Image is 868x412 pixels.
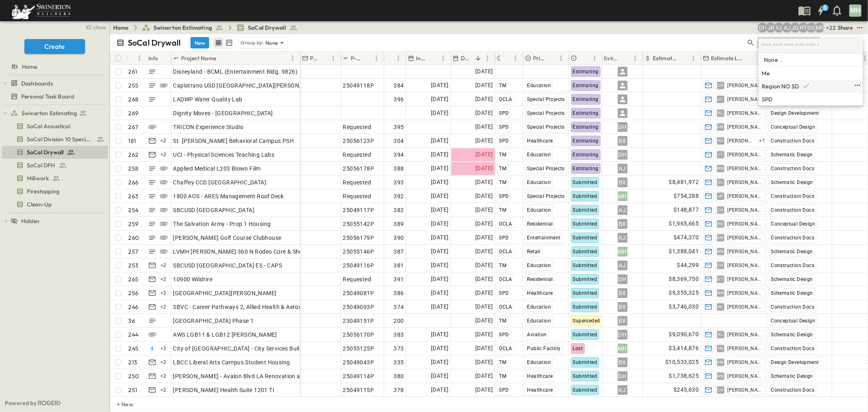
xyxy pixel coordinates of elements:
[394,137,404,145] span: 304
[343,192,372,200] span: Requested
[2,173,106,184] a: Millwork
[431,205,448,215] span: [DATE]
[475,136,493,145] span: [DATE]
[218,54,227,63] button: Sort
[527,152,551,158] span: Education
[431,178,448,187] span: [DATE]
[499,152,507,158] span: TM
[499,180,507,185] span: TM
[2,91,106,102] a: Personal Task Board
[173,206,255,214] span: SBCUSD [GEOGRAPHIC_DATA]
[22,63,37,71] span: Home
[771,235,815,241] span: Construction Docs
[527,83,551,88] span: Education
[573,83,599,88] span: Estimating
[728,193,761,199] span: [PERSON_NAME]
[2,147,106,158] a: SoCal Drywall
[173,192,284,200] span: 1800 AOS - ARES Management Roof Deck
[728,96,761,103] span: [PERSON_NAME]
[431,150,448,159] span: [DATE]
[11,78,106,89] a: Dashboards
[717,237,724,238] span: SM
[394,234,404,242] span: 390
[680,54,689,63] button: Sort
[387,54,396,63] button: Sort
[499,193,509,199] span: SPD
[774,23,784,33] div: Francisco J. Sanchez (frsanchez@swinerton.com)
[771,207,815,213] span: Construction Docs
[527,96,565,102] span: Special Projects
[728,234,761,241] span: [PERSON_NAME]
[173,248,305,256] span: LVMH [PERSON_NAME] 360 N Rodeo Core & Shell
[394,95,404,103] span: 396
[129,68,138,76] p: 261
[527,221,553,227] span: Residential
[573,221,597,227] span: Submitted
[499,96,512,102] span: OCLA
[343,220,374,228] span: 25055142P
[766,23,776,33] div: Joshua Russell (joshua.russell@swinerton.com)
[129,123,138,131] p: 267
[798,23,808,33] div: Haaris Tahmas (haaris.tahmas@swinerton.com)
[431,81,448,90] span: [DATE]
[82,21,108,33] button: close
[573,235,597,241] span: Submitted
[499,221,512,227] span: OCLA
[621,54,630,63] button: Sort
[499,235,509,241] span: SPD
[728,179,761,186] span: [PERSON_NAME]
[128,37,181,48] p: SoCal Drywall
[173,261,282,270] span: SBCUSD [GEOGRAPHIC_DATA] ES - CAPS
[673,233,699,242] span: $474,370
[677,261,699,270] span: $44,299
[760,55,861,65] div: None
[431,136,448,145] span: [DATE]
[475,191,493,201] span: [DATE]
[27,161,55,169] span: SoCal DFH
[173,151,275,159] span: UCI - Physical Sciences Teaching Labs
[129,137,136,145] p: 181
[343,164,374,173] span: 25056178P
[11,107,106,119] a: Swinerton Estimating
[394,178,404,186] span: 393
[717,168,724,169] span: WN
[527,249,540,254] span: Retail
[461,54,472,62] p: Due Date
[475,178,493,187] span: [DATE]
[771,138,815,144] span: Construction Docs
[618,191,627,201] div: MH
[790,23,800,33] div: Jorge Garcia (jorgarcia@swinerton.com)
[343,248,374,256] span: 25055146P
[527,193,565,199] span: Special Projects
[343,81,374,90] span: 25049118P
[431,94,448,104] span: [DATE]
[771,152,813,158] span: Schematic Design
[527,166,565,171] span: Special Projects
[129,220,139,228] p: 259
[2,199,106,210] a: Clean-Up
[499,83,507,88] span: TM
[771,180,813,185] span: Schematic Design
[718,113,723,113] span: RL
[475,233,493,242] span: [DATE]
[431,247,448,256] span: [DATE]
[573,110,599,116] span: Estimating
[499,124,509,130] span: SPD
[2,121,106,132] a: SoCal Acoustical
[527,138,553,144] span: Healthcare
[343,234,374,242] span: 25056179P
[394,53,403,63] button: Menu
[711,54,744,62] p: Estimate Lead
[618,233,627,243] div: AJ
[2,107,108,120] div: Swinerton Estimatingtest
[746,54,754,63] button: Sort
[2,120,108,133] div: SoCal Acousticaltest
[782,23,792,33] div: Anthony Jimenez (anthony.jimenez@swinerton.com)
[129,248,138,256] p: 257
[265,39,278,47] p: None
[343,137,374,145] span: 25056123P
[728,207,761,213] span: [PERSON_NAME]
[153,24,212,32] span: Swinerton Estimating
[129,192,139,200] p: 263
